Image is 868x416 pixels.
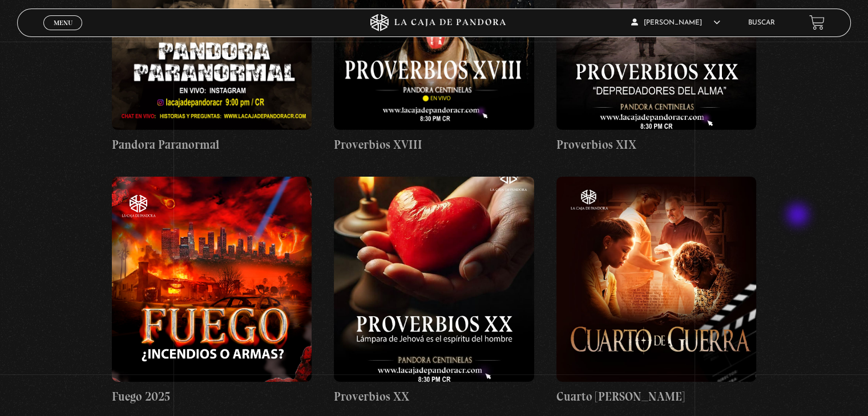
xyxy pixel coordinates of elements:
[112,388,312,406] h4: Fuego 2025
[556,136,756,154] h4: Proverbios XIX
[809,15,825,30] a: View your shopping cart
[334,136,534,154] h4: Proverbios XVIII
[54,19,72,26] span: Menu
[556,177,756,406] a: Cuarto [PERSON_NAME]
[631,19,720,26] span: [PERSON_NAME]
[556,388,756,406] h4: Cuarto [PERSON_NAME]
[112,177,312,406] a: Fuego 2025
[112,136,312,154] h4: Pandora Paranormal
[334,388,534,406] h4: Proverbios XX
[748,19,775,26] a: Buscar
[334,177,534,406] a: Proverbios XX
[50,28,76,36] span: Cerrar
